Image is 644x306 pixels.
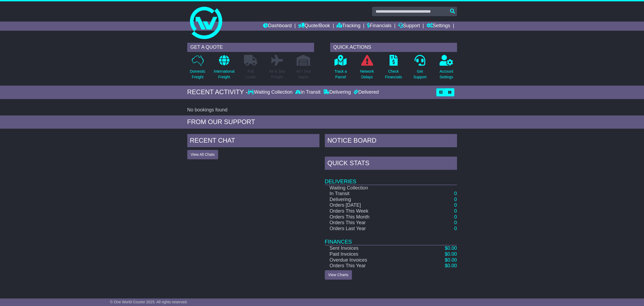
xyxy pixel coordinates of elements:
[337,22,360,31] a: Tracking
[325,197,421,203] td: Delivering
[325,251,421,257] td: Paid Invoices
[334,55,347,83] a: Track aParcel
[325,220,421,226] td: Orders This Year
[325,226,421,232] td: Orders Last Year
[298,22,330,31] a: Quote/Book
[413,55,427,83] a: GetSupport
[413,69,426,80] p: Get Support
[352,89,379,95] div: Delivered
[322,89,352,95] div: Delivering
[325,231,457,245] td: Finances
[325,157,457,171] div: Quick Stats
[385,69,402,80] p: Check Financials
[447,263,457,268] span: 0.00
[447,251,457,257] span: 0.00
[110,300,188,304] span: © One World Courier 2025. All rights reserved.
[189,55,206,83] a: DomesticFreight
[187,150,218,159] button: View All Chats
[445,257,457,263] a: $0.00
[325,134,457,149] div: NOTICE BOARD
[187,134,319,149] div: RECENT CHAT
[187,107,457,113] div: No bookings found
[360,69,374,80] p: Network Delays
[427,22,450,31] a: Settings
[325,270,352,280] a: View Charts
[187,43,314,52] div: GET A QUOTE
[445,263,457,268] a: $0.00
[325,202,421,208] td: Orders [DATE]
[454,191,457,196] a: 0
[454,220,457,225] a: 0
[385,55,402,83] a: CheckFinancials
[294,89,322,95] div: In Transit
[454,226,457,231] a: 0
[296,69,311,80] p: Air / Sea Depot
[325,263,421,269] td: Orders This Year
[330,43,457,52] div: QUICK ACTIONS
[367,22,391,31] a: Financials
[447,257,457,263] span: 0.00
[263,22,292,31] a: Dashboard
[398,22,420,31] a: Support
[440,69,453,80] p: Account Settings
[325,185,421,191] td: Waiting Collection
[269,69,285,80] p: Air & Sea Freight
[248,89,294,95] div: Waiting Collection
[454,208,457,214] a: 0
[447,245,457,251] span: 0.00
[445,251,457,257] a: $0.00
[187,88,248,96] div: RECENT ACTIVITY -
[244,69,257,80] p: Full Loads
[214,69,235,80] p: International Freight
[360,55,374,83] a: NetworkDelays
[325,245,421,251] td: Sent Invoices
[325,191,421,197] td: In Transit
[454,197,457,202] a: 0
[454,202,457,208] a: 0
[325,214,421,220] td: Orders This Month
[439,55,454,83] a: AccountSettings
[334,69,347,80] p: Track a Parcel
[325,257,421,263] td: Overdue Invoices
[325,171,457,185] td: Deliveries
[190,69,205,80] p: Domestic Freight
[445,245,457,251] a: $0.00
[325,208,421,214] td: Orders This Week
[187,118,457,126] div: FROM OUR SUPPORT
[214,55,235,83] a: InternationalFreight
[454,214,457,220] a: 0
